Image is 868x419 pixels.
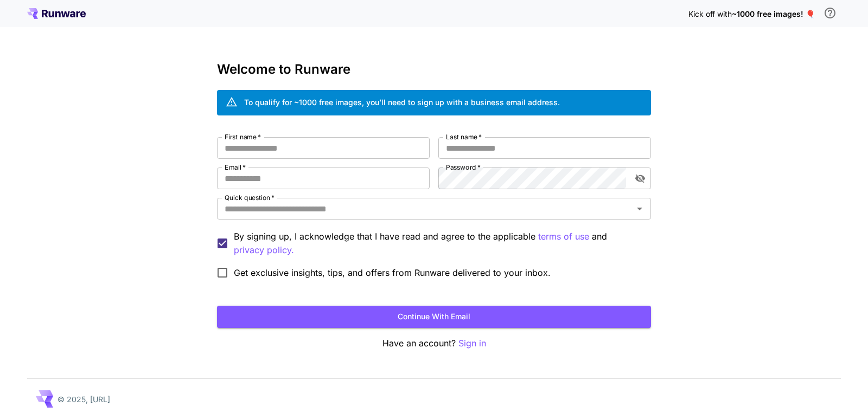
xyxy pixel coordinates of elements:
h3: Welcome to Runware [217,62,651,77]
div: To qualify for ~1000 free images, you’ll need to sign up with a business email address. [244,96,560,108]
p: privacy policy. [234,243,294,257]
span: ~1000 free images! 🎈 [732,9,815,18]
label: First name [225,132,261,141]
label: Email [225,163,246,172]
span: Get exclusive insights, tips, and offers from Runware delivered to your inbox. [234,266,551,279]
span: Kick off with [688,9,732,18]
p: Have an account? [217,337,651,350]
button: toggle password visibility [630,169,650,188]
button: By signing up, I acknowledge that I have read and agree to the applicable terms of use and [234,243,294,257]
button: Sign in [458,337,486,350]
button: Continue with email [217,306,651,328]
p: By signing up, I acknowledge that I have read and agree to the applicable and [234,230,642,257]
label: Password [446,163,481,172]
button: In order to qualify for free credit, you need to sign up with a business email address and click ... [819,2,841,24]
p: terms of use [538,230,589,243]
label: Last name [446,132,482,141]
label: Quick question [225,193,275,202]
button: Open [632,201,647,216]
p: © 2025, [URL] [58,394,110,405]
button: By signing up, I acknowledge that I have read and agree to the applicable and privacy policy. [538,230,589,243]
